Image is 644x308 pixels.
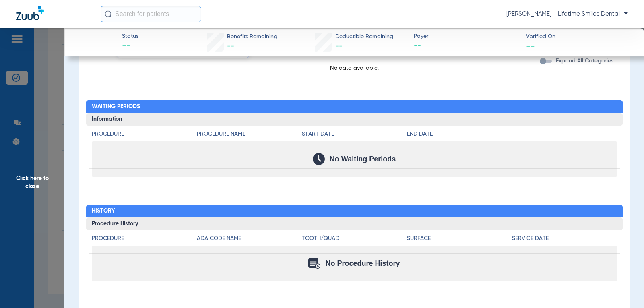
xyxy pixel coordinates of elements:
[526,33,631,41] span: Verified On
[313,153,325,165] img: Calendar
[414,32,519,41] span: Payer
[92,130,197,138] h4: Procedure
[122,41,138,52] span: --
[86,64,623,72] p: No data available.
[197,234,302,243] h4: ADA Code Name
[197,130,302,138] h4: Procedure Name
[526,42,535,50] span: --
[302,130,407,141] app-breakdown-title: Start Date
[335,33,393,41] span: Deductible Remaining
[197,234,302,246] app-breakdown-title: ADA Code Name
[197,130,302,141] app-breakdown-title: Procedure Name
[512,234,617,243] h4: Service Date
[92,234,197,246] app-breakdown-title: Procedure
[86,113,623,126] h3: Information
[407,234,512,243] h4: Surface
[227,43,234,50] span: --
[407,234,512,246] app-breakdown-title: Surface
[101,6,201,22] input: Search for patients
[556,58,613,64] span: Expand All Categories
[16,6,44,20] img: Zuub Logo
[302,234,407,246] app-breakdown-title: Tooth/Quad
[325,259,400,267] span: No Procedure History
[122,32,138,41] span: Status
[92,234,197,243] h4: Procedure
[227,33,277,41] span: Benefits Remaining
[302,130,407,138] h4: Start Date
[302,234,407,243] h4: Tooth/Quad
[86,217,623,230] h3: Procedure History
[308,258,320,269] img: Calendar
[414,41,519,51] span: --
[92,130,197,141] app-breakdown-title: Procedure
[407,130,617,141] app-breakdown-title: End Date
[330,155,396,163] span: No Waiting Periods
[105,10,112,18] img: Search Icon
[335,43,343,50] span: --
[506,10,628,18] span: [PERSON_NAME] - Lifetime Smiles Dental
[86,100,623,113] h2: Waiting Periods
[86,205,623,218] h2: History
[407,130,617,138] h4: End Date
[512,234,617,246] app-breakdown-title: Service Date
